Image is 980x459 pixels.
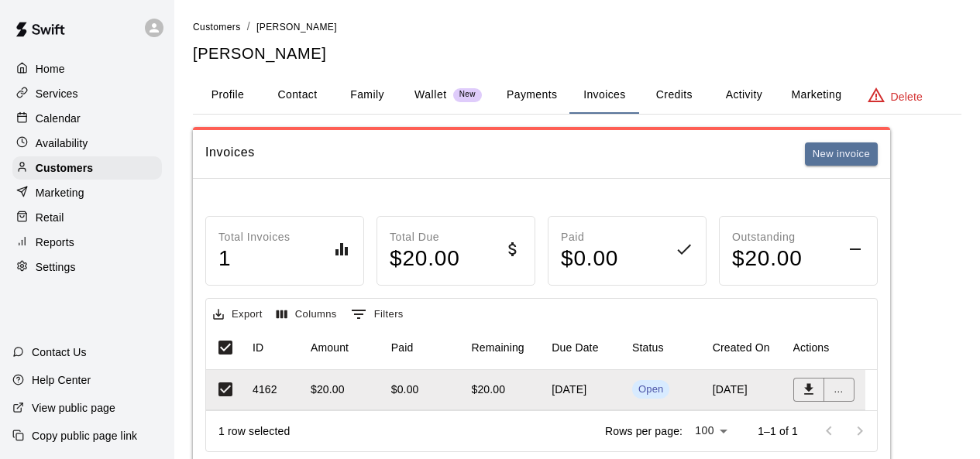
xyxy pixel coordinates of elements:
p: Settings [36,259,76,275]
div: [DATE] [544,370,624,410]
a: Customers [193,20,241,33]
span: [PERSON_NAME] [256,22,337,33]
a: Calendar [12,107,162,130]
div: Paid [391,326,414,369]
h4: 1 [218,245,291,272]
p: Rows per page: [605,423,683,439]
p: Paid [561,229,618,245]
button: New invoice [805,142,878,166]
a: Customers [12,156,162,180]
div: Remaining [472,326,524,369]
h4: $ 20.00 [732,245,803,272]
div: Created On [705,326,786,369]
button: Invoices [569,77,639,114]
h4: $ 20.00 [390,245,460,272]
p: Home [36,61,65,77]
p: View public page [32,400,115,416]
div: Status [632,326,664,369]
div: Due Date [552,326,598,369]
div: Created On [713,326,770,369]
div: Actions [786,326,866,369]
div: Amount [311,326,349,369]
p: Contact Us [32,344,87,360]
a: Home [12,57,162,80]
button: Activity [709,77,779,114]
div: Paid [383,326,464,369]
p: Services [36,86,78,101]
p: Copy public page link [32,428,137,444]
div: 4162 [253,382,277,397]
div: Amount [303,326,383,369]
div: Actions [793,326,830,369]
button: Family [332,77,402,114]
p: Wallet [414,87,447,103]
button: Payments [494,77,569,114]
a: Settings [12,255,162,279]
h6: Invoices [205,142,255,166]
div: Due Date [544,326,624,369]
a: Reports [12,231,162,254]
h4: $ 0.00 [561,245,618,272]
button: Contact [263,77,332,114]
p: Calendar [36,111,81,126]
div: $0.00 [391,382,419,397]
div: Open [638,382,663,397]
button: ... [824,378,854,402]
button: Export [209,303,266,327]
a: Retail [12,206,162,229]
div: ID [245,326,303,369]
nav: breadcrumb [193,19,961,36]
div: basic tabs example [193,77,961,114]
button: Credits [639,77,709,114]
div: $20.00 [311,382,345,397]
p: Delete [891,89,923,104]
div: ID [253,326,263,369]
p: 1–1 of 1 [758,423,798,439]
div: $20.00 [472,382,506,397]
li: / [247,19,250,35]
div: 1 row selected [218,423,290,439]
p: Total Invoices [218,229,291,245]
button: Marketing [779,77,854,114]
p: Total Due [390,229,460,245]
p: Retail [36,210,64,225]
a: Services [12,82,162,105]
p: Reports [36,235,74,250]
div: Status [624,326,705,369]
button: Show filters [347,302,407,327]
a: Marketing [12,181,162,204]
p: Customers [36,160,93,176]
a: Availability [12,132,162,155]
span: Customers [193,22,241,33]
button: Profile [193,77,263,114]
p: Marketing [36,185,84,200]
button: Select columns [273,303,341,327]
p: Outstanding [732,229,803,245]
div: Remaining [464,326,545,369]
div: 100 [689,420,733,442]
p: Help Center [32,372,91,388]
div: [DATE] [705,370,786,410]
span: New [453,90,482,100]
h5: [PERSON_NAME] [193,43,961,64]
button: Download PDF [793,378,824,402]
p: Availability [36,135,88,151]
